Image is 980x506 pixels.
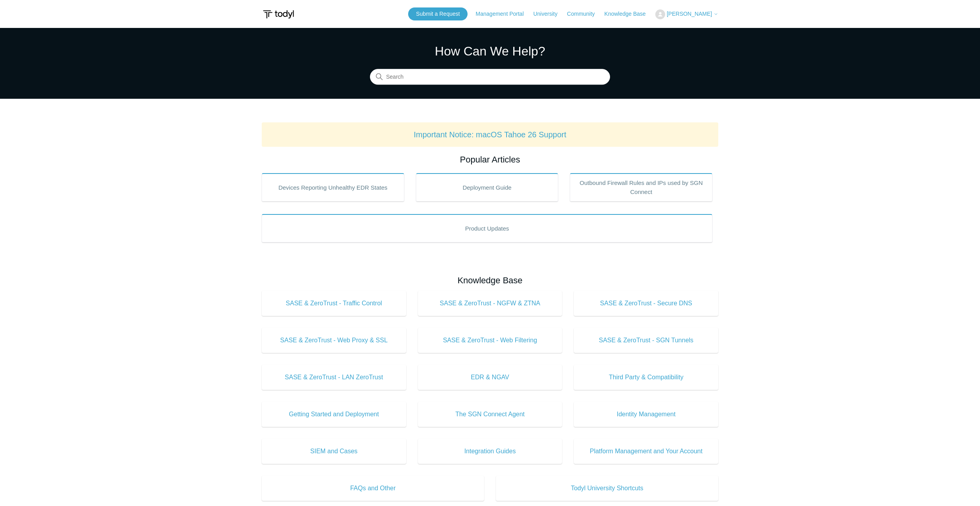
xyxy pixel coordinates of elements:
[567,10,603,18] a: Community
[496,476,718,501] a: Todyl University Shortcuts
[430,447,551,456] span: Integration Guides
[574,439,718,464] a: Platform Management and Your Account
[274,373,394,382] span: SASE & ZeroTrust - LAN ZeroTrust
[262,439,406,464] a: SIEM and Cases
[418,365,562,390] a: EDR & NGAV
[418,291,562,316] a: SASE & ZeroTrust - NGFW & ZTNA
[667,11,712,17] span: [PERSON_NAME]
[274,410,394,419] span: Getting Started and Deployment
[370,42,610,61] h1: How Can We Help?
[574,365,718,390] a: Third Party & Compatibility
[370,69,610,85] input: Search
[274,447,394,456] span: SIEM and Cases
[274,484,472,493] span: FAQs and Other
[476,10,532,18] a: Management Portal
[574,328,718,353] a: SASE & ZeroTrust - SGN Tunnels
[262,365,406,390] a: SASE & ZeroTrust - LAN ZeroTrust
[262,274,718,287] h2: Knowledge Base
[274,336,394,345] span: SASE & ZeroTrust - Web Proxy & SSL
[262,476,484,501] a: FAQs and Other
[418,328,562,353] a: SASE & ZeroTrust - Web Filtering
[586,410,706,419] span: Identity Management
[508,484,706,493] span: Todyl University Shortcuts
[430,373,551,382] span: EDR & NGAV
[574,291,718,316] a: SASE & ZeroTrust - Secure DNS
[586,373,706,382] span: Third Party & Compatibility
[533,10,565,18] a: University
[262,402,406,427] a: Getting Started and Deployment
[430,410,551,419] span: The SGN Connect Agent
[574,402,718,427] a: Identity Management
[262,153,718,166] h2: Popular Articles
[430,336,551,345] span: SASE & ZeroTrust - Web Filtering
[416,173,558,201] a: Deployment Guide
[274,299,394,308] span: SASE & ZeroTrust - Traffic Control
[262,173,404,201] a: Devices Reporting Unhealthy EDR States
[262,291,406,316] a: SASE & ZeroTrust - Traffic Control
[418,402,562,427] a: The SGN Connect Agent
[570,173,712,201] a: Outbound Firewall Rules and IPs used by SGN Connect
[408,7,468,20] a: Submit a Request
[586,447,706,456] span: Platform Management and Your Account
[262,214,712,242] a: Product Updates
[262,7,295,22] img: Todyl Support Center Help Center home page
[414,130,566,139] a: Important Notice: macOS Tahoe 26 Support
[262,328,406,353] a: SASE & ZeroTrust - Web Proxy & SSL
[586,336,706,345] span: SASE & ZeroTrust - SGN Tunnels
[586,299,706,308] span: SASE & ZeroTrust - Secure DNS
[418,439,562,464] a: Integration Guides
[430,299,551,308] span: SASE & ZeroTrust - NGFW & ZTNA
[605,10,654,18] a: Knowledge Base
[655,9,718,19] button: [PERSON_NAME]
